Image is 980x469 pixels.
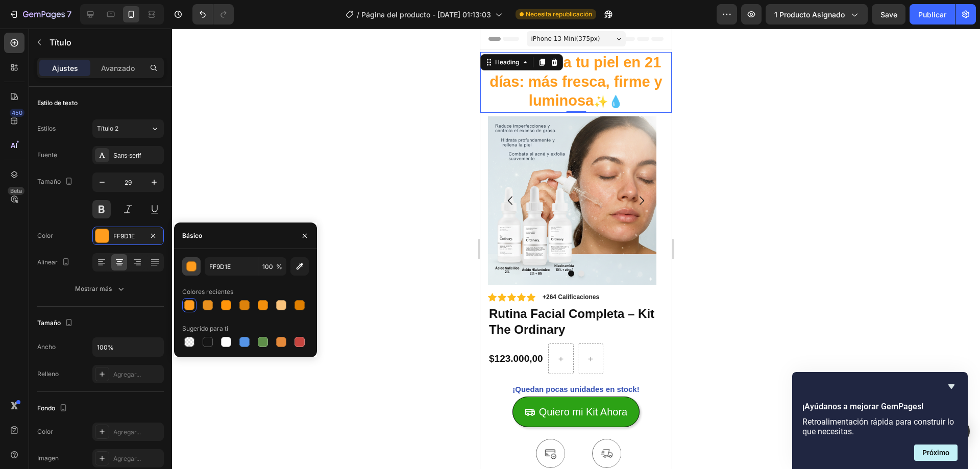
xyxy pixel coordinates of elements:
font: Fuente [37,151,57,159]
font: Sans-serif [113,152,141,159]
button: Ocultar encuesta [945,380,958,392]
font: Ajustes [52,64,78,72]
font: Próximo [922,449,949,457]
button: Siguiente pregunta [914,445,958,461]
font: FF9D1E [113,232,135,240]
font: Página del producto - [DATE] 01:13:03 [361,10,491,19]
button: Save [872,4,905,24]
font: Agregar... [113,371,141,378]
div: Deshacer/Rehacer [192,4,234,24]
font: 1 producto asignado [774,10,845,19]
font: Mostrar más [75,285,112,292]
div: ¡Ayúdanos a mejorar GemPages! [802,380,958,461]
button: Publicar [910,4,955,24]
font: Tamaño [37,319,61,327]
font: Agregar... [113,455,141,462]
button: Título 2 [92,119,164,138]
font: Beta [10,187,22,194]
font: Agregar... [113,428,141,436]
input: Por ejemplo: FFFFFF [205,257,258,276]
font: Tamaño [37,178,61,185]
font: Colores recientes [182,288,233,295]
font: / [357,10,359,19]
iframe: Área de diseño [480,29,672,469]
font: 7 [67,9,71,19]
input: Auto [93,338,163,356]
span: Save [880,10,897,19]
font: Estilos [37,125,56,132]
button: 7 [4,4,76,24]
font: Ancho [37,343,56,351]
font: Imagen [37,454,59,462]
font: Sugerido para ti [182,325,228,332]
font: Color [37,232,53,239]
h2: ¡Ayúdanos a mejorar GemPages! [802,401,958,413]
font: Título [50,37,71,47]
font: Retroalimentación rápida para construir lo que necesitas. [802,417,954,436]
font: Alinear [37,258,58,266]
font: Necesita republicación [526,10,592,18]
font: Título 2 [97,125,118,132]
font: 450 [12,109,22,116]
font: Estilo de texto [37,99,78,107]
font: Publicar [918,10,946,19]
p: Título [50,36,160,48]
button: 1 producto asignado [766,4,868,24]
font: Fondo [37,404,55,412]
font: Básico [182,232,202,239]
font: Relleno [37,370,59,378]
button: Mostrar más [37,280,164,298]
font: ¡Ayúdanos a mejorar GemPages! [802,402,923,411]
font: Color [37,428,53,435]
font: Avanzado [101,64,135,72]
font: % [276,263,282,270]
